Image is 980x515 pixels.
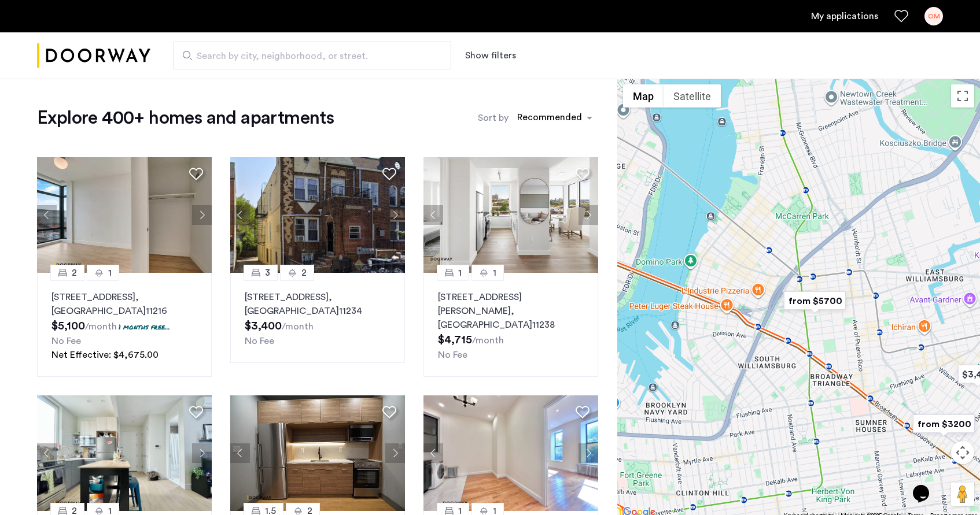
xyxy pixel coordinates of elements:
span: $3,400 [245,320,282,332]
button: Previous apartment [423,205,443,225]
button: Previous apartment [230,205,250,225]
img: 2016_638666715889771230.jpeg [423,157,599,273]
button: Previous apartment [37,205,57,225]
button: Previous apartment [37,443,57,463]
span: 3 [265,266,270,280]
span: Net Effective: $4,675.00 [51,350,159,360]
span: No Fee [438,350,467,360]
div: from $5700 [779,288,850,314]
a: 11[STREET_ADDRESS][PERSON_NAME], [GEOGRAPHIC_DATA]11238No Fee [423,273,598,377]
button: Previous apartment [230,443,250,463]
span: No Fee [51,336,81,346]
button: Show satellite imagery [664,84,721,108]
span: No Fee [245,336,274,346]
img: 2016_638673975962267132.jpeg [37,157,212,273]
img: 2016_638484540295233130.jpeg [230,157,406,273]
span: Search by city, neighborhood, or street. [197,49,419,63]
img: logo [37,34,150,77]
sub: /month [472,336,504,345]
span: 2 [72,266,77,280]
span: 1 [458,266,462,280]
p: 1 months free... [119,322,170,332]
button: Next apartment [579,443,598,463]
sub: /month [85,322,117,331]
img: 2013_638594179371879686.jpeg [37,395,212,511]
button: Next apartment [192,443,212,463]
label: Sort by [478,111,509,125]
span: 1 [108,266,112,280]
span: $5,100 [51,320,85,332]
button: Toggle fullscreen view [951,84,974,108]
button: Next apartment [579,205,598,225]
button: Previous apartment [423,443,443,463]
p: [STREET_ADDRESS][PERSON_NAME] 11238 [438,290,584,332]
a: 32[STREET_ADDRESS], [GEOGRAPHIC_DATA]11234No Fee [230,273,405,363]
div: Recommended [515,110,582,127]
p: [STREET_ADDRESS] 11216 [51,290,197,318]
iframe: chat widget [908,469,945,503]
div: OM [924,7,943,25]
button: Map camera controls [951,441,974,464]
div: from $3200 [908,411,979,437]
span: $4,715 [438,334,472,346]
p: [STREET_ADDRESS] 11234 [245,290,390,318]
button: Show or hide filters [465,49,516,62]
a: 21[STREET_ADDRESS], [GEOGRAPHIC_DATA]112161 months free...No FeeNet Effective: $4,675.00 [37,273,212,377]
img: 2012_638668068959509256.jpeg [230,395,406,511]
img: 2012_638521835493845862.jpeg [423,395,599,511]
span: 1 [493,266,496,280]
a: My application [811,9,878,23]
button: Next apartment [385,205,405,225]
h1: Explore 400+ homes and apartments [37,106,334,129]
button: Show street map [623,84,664,108]
button: Drag Pegman onto the map to open Street View [951,483,974,506]
input: Apartment Search [174,42,451,69]
button: Next apartment [192,205,212,225]
sub: /month [282,322,314,331]
ng-select: sort-apartment [511,108,598,128]
a: Cazamio logo [37,34,150,77]
button: Next apartment [385,443,405,463]
span: 2 [301,266,307,280]
a: Favorites [894,9,908,23]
